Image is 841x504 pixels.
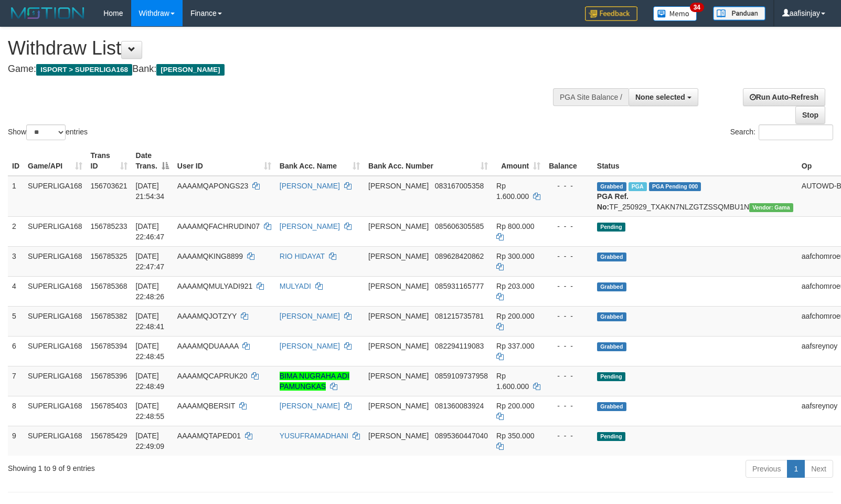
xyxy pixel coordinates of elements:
span: Copy 082294119083 to clipboard [435,342,484,350]
span: Rp 200.000 [496,312,534,320]
a: Next [804,460,833,478]
a: YUSUFRAMADHANI [280,432,348,440]
img: Feedback.jpg [585,6,637,21]
div: PGA Site Balance / [553,88,629,106]
span: 156785394 [91,342,127,350]
td: TF_250929_TXAKN7NLZGTZSSQMBU1N [593,176,797,217]
th: Trans ID: activate to sort column ascending [87,146,132,176]
span: 156785368 [91,282,127,290]
th: Amount: activate to sort column ascending [492,146,545,176]
td: SUPERLIGA168 [24,176,87,217]
span: [PERSON_NAME] [368,402,429,410]
a: [PERSON_NAME] [280,402,340,410]
span: ISPORT > SUPERLIGA168 [36,64,132,76]
span: None selected [635,93,685,101]
h4: Game: Bank: [8,64,550,75]
div: Showing 1 to 9 of 9 entries [8,459,343,474]
span: AAAAMQMULYADI921 [177,282,252,290]
b: PGA Ref. No: [597,192,629,211]
span: Copy 081215735781 to clipboard [435,312,484,320]
span: 156785233 [91,222,127,230]
a: Previous [746,460,787,478]
span: Rp 300.000 [496,252,534,260]
td: 5 [8,306,24,336]
span: Pending [597,432,625,441]
span: [DATE] 22:49:09 [136,432,165,450]
th: Game/API: activate to sort column ascending [24,146,87,176]
span: [PERSON_NAME] [368,372,429,380]
span: Pending [597,223,625,232]
span: [PERSON_NAME] [368,222,429,230]
span: Copy 085606305585 to clipboard [435,222,484,230]
td: 8 [8,396,24,426]
div: - - - [549,401,589,411]
td: SUPERLIGA168 [24,396,87,426]
td: SUPERLIGA168 [24,306,87,336]
span: AAAAMQJOTZYY [177,312,237,320]
span: Grabbed [597,342,626,351]
td: SUPERLIGA168 [24,366,87,396]
img: Button%20Memo.svg [653,6,697,21]
span: 156785403 [91,402,127,410]
span: Copy 0895360447040 to clipboard [435,432,488,440]
span: AAAAMQTAPED01 [177,432,241,440]
span: Copy 083167005358 to clipboard [435,182,484,190]
th: Date Trans.: activate to sort column descending [132,146,173,176]
span: Rp 1.600.000 [496,182,529,201]
div: - - - [549,430,589,441]
td: SUPERLIGA168 [24,426,87,456]
span: Grabbed [597,402,626,411]
select: Showentries [26,124,66,140]
label: Search: [730,124,833,140]
span: PGA Pending [649,182,701,191]
td: 9 [8,426,24,456]
a: Run Auto-Refresh [743,88,825,106]
div: - - - [549,311,589,321]
span: [PERSON_NAME] [368,432,429,440]
span: Rp 337.000 [496,342,534,350]
span: AAAAMQBERSIT [177,402,235,410]
span: Grabbed [597,182,626,191]
td: 4 [8,276,24,306]
th: Bank Acc. Name: activate to sort column ascending [275,146,364,176]
span: 156785396 [91,372,127,380]
input: Search: [759,124,833,140]
div: - - - [549,221,589,232]
span: Rp 350.000 [496,432,534,440]
span: Rp 200.000 [496,402,534,410]
a: [PERSON_NAME] [280,182,340,190]
span: Copy 0859109737958 to clipboard [435,372,488,380]
button: None selected [629,88,698,106]
span: AAAAMQDUAAAA [177,342,239,350]
span: Copy 081360083924 to clipboard [435,402,484,410]
span: Pending [597,372,625,381]
td: 1 [8,176,24,217]
td: SUPERLIGA168 [24,276,87,306]
h1: Withdraw List [8,38,550,59]
span: [DATE] 22:48:41 [136,312,165,331]
a: 1 [787,460,805,478]
span: [PERSON_NAME] [368,282,429,290]
span: Rp 1.600.000 [496,372,529,391]
span: [PERSON_NAME] [368,342,429,350]
th: Bank Acc. Number: activate to sort column ascending [364,146,492,176]
span: Grabbed [597,253,626,261]
td: 2 [8,216,24,246]
span: AAAAMQAPONGS23 [177,182,248,190]
span: Vendor URL: https://trx31.1velocity.biz [749,203,793,212]
td: SUPERLIGA168 [24,336,87,366]
a: [PERSON_NAME] [280,342,340,350]
span: AAAAMQFACHRUDIN07 [177,222,260,230]
span: [PERSON_NAME] [156,64,224,76]
span: Rp 203.000 [496,282,534,290]
span: Copy 089628420862 to clipboard [435,252,484,260]
a: Stop [795,106,825,124]
a: [PERSON_NAME] [280,312,340,320]
span: [DATE] 21:54:34 [136,182,165,201]
span: [DATE] 22:47:47 [136,252,165,271]
div: - - - [549,341,589,351]
div: - - - [549,371,589,381]
span: [PERSON_NAME] [368,252,429,260]
span: AAAAMQKING8899 [177,252,243,260]
span: [PERSON_NAME] [368,312,429,320]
